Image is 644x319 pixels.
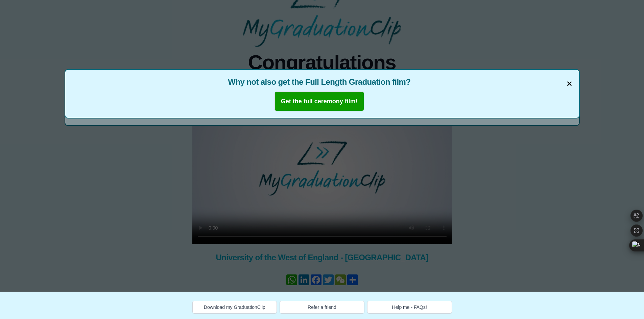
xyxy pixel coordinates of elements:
[367,301,452,314] button: Help me - FAQs!
[72,77,572,87] span: Why not also get the Full Length Graduation film?
[275,91,364,111] button: Get the full ceremony film!
[192,301,277,314] button: Download my GraduationClip
[280,301,364,314] button: Refer a friend
[567,77,572,91] span: ×
[281,98,358,105] b: Get the full ceremony film!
